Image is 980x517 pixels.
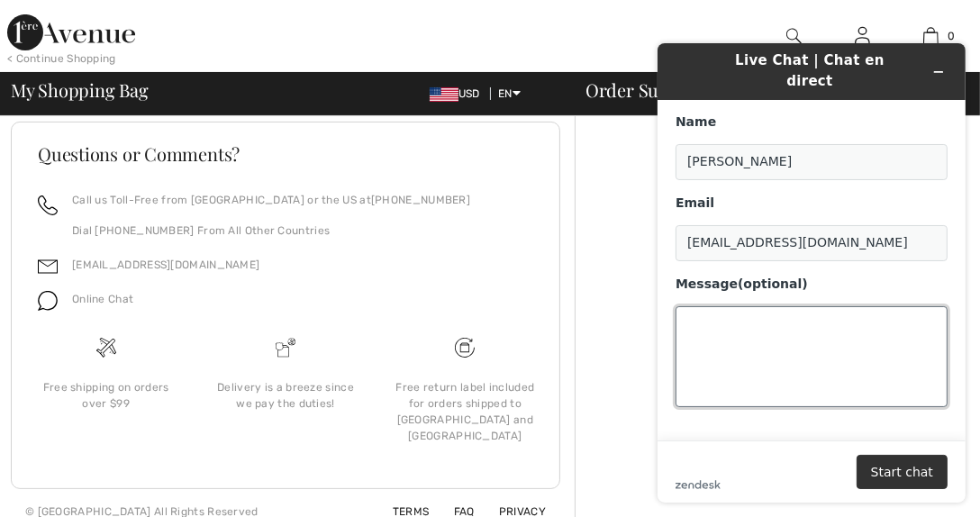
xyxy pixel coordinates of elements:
div: Order Summary [564,81,969,99]
p: Call us Toll-Free from [GEOGRAPHIC_DATA] or the US at [72,192,470,208]
div: < Continue Shopping [7,50,116,67]
img: 1ère Avenue [7,14,135,50]
span: EN [498,87,521,100]
img: Free shipping on orders over $99 [96,338,116,358]
iframe: Find more information here [643,29,980,517]
span: USD [430,87,487,100]
a: Sign In [855,27,870,44]
img: US Dollar [430,87,458,102]
div: Free shipping on orders over $99 [31,379,181,412]
span: Online Chat [72,293,133,305]
img: Free shipping on orders over $99 [455,338,475,358]
img: My Bag [923,25,939,47]
img: My Info [855,25,870,47]
div: Free return label included for orders shipped to [GEOGRAPHIC_DATA] and [GEOGRAPHIC_DATA] [390,379,540,444]
a: [PHONE_NUMBER] [371,194,470,206]
img: chat [38,291,58,311]
span: My Shopping Bag [11,81,149,99]
p: Dial [PHONE_NUMBER] From All Other Countries [72,222,470,239]
span: 0 [948,28,955,44]
span: Chat [40,13,77,29]
h3: Questions or Comments? [38,145,533,163]
img: Delivery is a breeze since we pay the duties! [276,338,295,358]
img: email [38,257,58,277]
img: call [38,195,58,215]
div: Delivery is a breeze since we pay the duties! [210,379,360,412]
a: [EMAIL_ADDRESS][DOMAIN_NAME] [72,258,259,271]
a: 0 [898,25,965,47]
img: search the website [786,25,802,47]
